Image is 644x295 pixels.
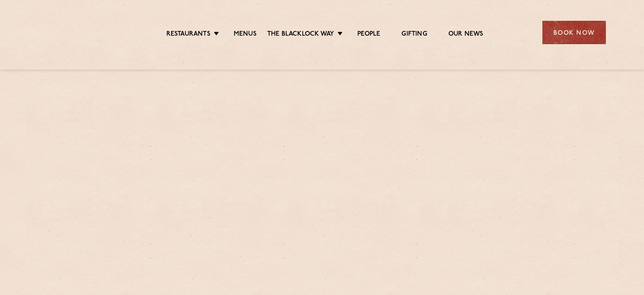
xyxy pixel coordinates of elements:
[401,30,427,39] a: Gifting
[166,30,210,39] a: Restaurants
[267,30,334,39] a: The Blacklock Way
[39,8,112,57] img: svg%3E
[234,30,257,39] a: Menus
[357,30,380,39] a: People
[542,21,606,44] div: Book Now
[448,30,484,39] a: Our News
